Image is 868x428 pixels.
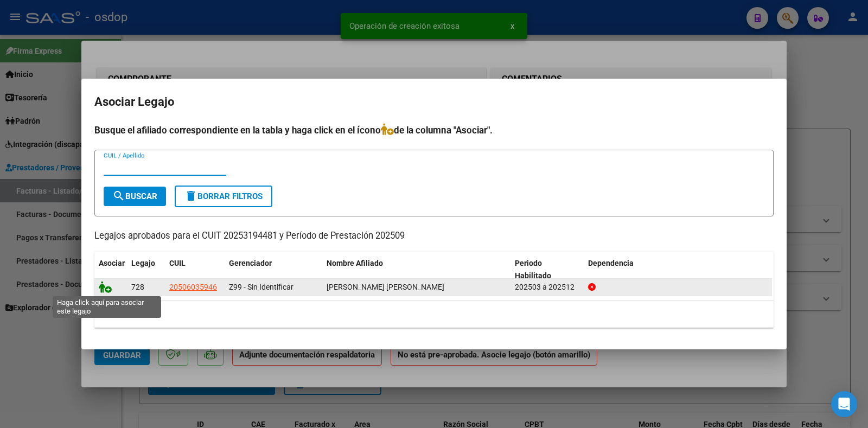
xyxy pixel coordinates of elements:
datatable-header-cell: Gerenciador [225,252,322,288]
div: Open Intercom Messenger [831,391,857,417]
span: Z99 - Sin Identificar [229,283,293,291]
datatable-header-cell: Nombre Afiliado [322,252,510,288]
div: 1 registros [94,301,774,328]
span: 728 [131,283,144,291]
p: Legajos aprobados para el CUIT 20253194481 y Período de Prestación 202509 [94,229,774,243]
h2: Asociar Legajo [94,92,774,112]
datatable-header-cell: Legajo [127,252,165,288]
datatable-header-cell: Periodo Habilitado [510,252,584,288]
span: Buscar [112,191,157,201]
datatable-header-cell: Dependencia [584,252,772,288]
span: CUIL [169,259,186,267]
div: 202503 a 202512 [515,281,579,293]
span: Legajo [131,259,155,267]
button: Buscar [104,187,166,206]
mat-icon: delete [184,189,197,202]
span: Asociar [99,259,125,267]
span: 20506035946 [169,283,217,291]
span: Gerenciador [229,259,272,267]
span: Nombre Afiliado [327,259,383,267]
span: Dependencia [588,259,634,267]
datatable-header-cell: CUIL [165,252,225,288]
mat-icon: search [112,189,125,202]
span: GARCIA NAVAS JUAN IGNACIO [327,283,444,291]
span: Periodo Habilitado [515,259,551,280]
datatable-header-cell: Asociar [94,252,127,288]
h4: Busque el afiliado correspondiente en la tabla y haga click en el ícono de la columna "Asociar". [94,123,774,137]
button: Borrar Filtros [175,186,272,207]
span: Borrar Filtros [184,191,263,201]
